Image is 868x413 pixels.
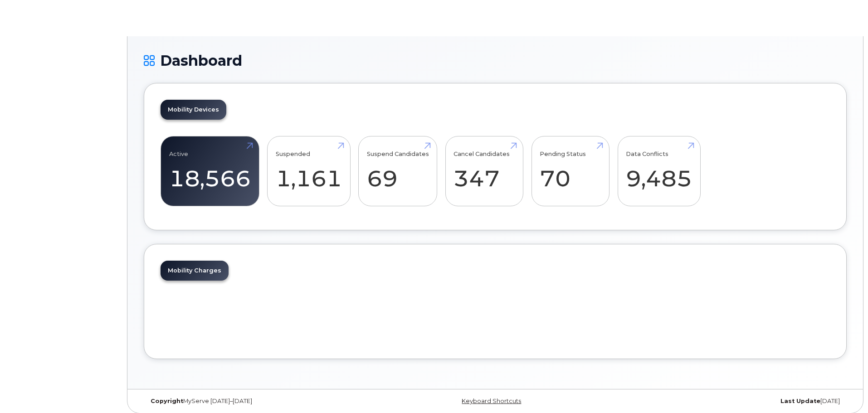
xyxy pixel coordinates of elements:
strong: Last Update [780,398,820,404]
a: Mobility Charges [161,261,229,281]
div: MyServe [DATE]–[DATE] [144,398,378,405]
a: Suspend Candidates 69 [367,141,429,201]
a: Active 18,566 [169,141,251,201]
a: Keyboard Shortcuts [462,398,521,404]
a: Pending Status 70 [540,141,601,201]
h1: Dashboard [144,53,847,68]
a: Data Conflicts 9,485 [626,141,692,201]
strong: Copyright [151,398,183,404]
div: [DATE] [612,398,847,405]
a: Cancel Candidates 347 [454,141,515,201]
a: Mobility Devices [161,100,226,120]
a: Suspended 1,161 [276,141,342,201]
